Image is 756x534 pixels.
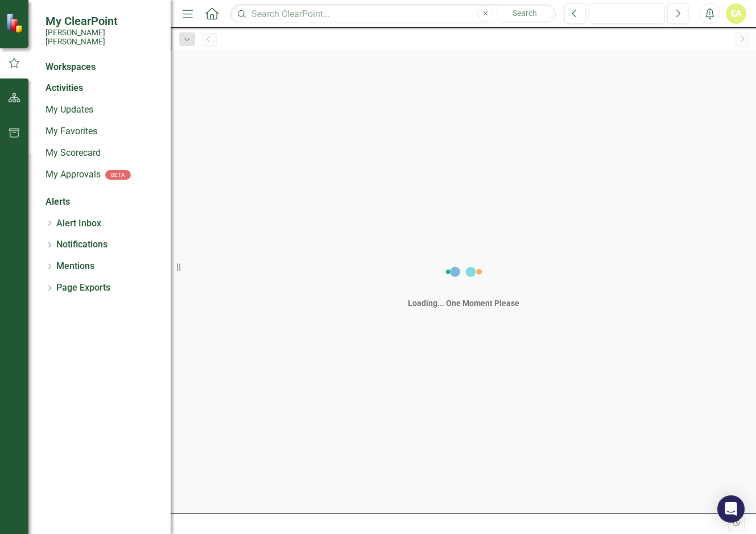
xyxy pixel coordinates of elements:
div: BETA [105,170,131,180]
img: ClearPoint Strategy [6,13,26,33]
div: Alerts [46,196,159,209]
small: [PERSON_NAME] [PERSON_NAME] [46,28,159,47]
input: Search ClearPoint... [230,4,556,24]
a: Notifications [56,238,108,251]
div: Activities [46,82,159,95]
div: Open Intercom Messenger [717,495,745,523]
a: My Scorecard [46,147,159,160]
div: Workspaces [46,61,96,74]
a: My Approvals [46,168,101,181]
button: Search [496,6,553,22]
span: Search [513,9,537,18]
a: Alert Inbox [56,217,101,230]
a: My Updates [46,104,159,117]
button: EA [726,3,746,24]
a: Mentions [56,260,94,273]
a: My Favorites [46,125,159,138]
div: Loading... One Moment Please [408,297,519,309]
a: Page Exports [56,282,110,295]
span: My ClearPoint [46,14,159,28]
